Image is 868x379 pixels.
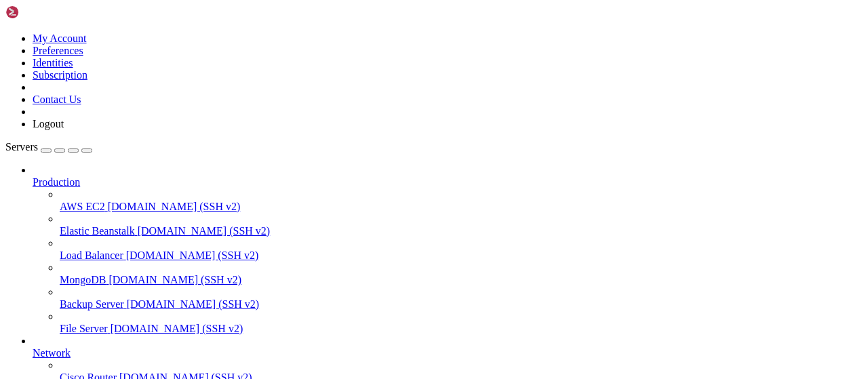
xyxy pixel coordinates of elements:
[60,188,863,213] li: AWS EC2 [DOMAIN_NAME] (SSH v2)
[33,57,73,68] a: Identities
[111,323,243,334] span: [DOMAIN_NAME] (SSH v2)
[60,201,863,213] a: AWS EC2 [DOMAIN_NAME] (SSH v2)
[60,311,863,335] li: File Server [DOMAIN_NAME] (SSH v2)
[33,347,863,359] a: Network
[60,250,123,261] span: Load Balancer
[60,225,135,237] span: Elastic Beanstalk
[108,201,241,212] span: [DOMAIN_NAME] (SSH v2)
[60,298,124,310] span: Backup Server
[33,94,81,105] a: Contact Us
[33,33,87,44] a: My Account
[60,262,863,286] li: MongoDB [DOMAIN_NAME] (SSH v2)
[60,323,863,335] a: File Server [DOMAIN_NAME] (SSH v2)
[5,5,83,19] img: Shellngn
[5,141,38,153] span: Servers
[33,69,87,81] a: Subscription
[60,298,863,311] a: Backup Server [DOMAIN_NAME] (SSH v2)
[33,164,863,335] li: Production
[60,201,105,212] span: AWS EC2
[33,118,64,129] a: Logout
[33,176,863,188] a: Production
[60,274,106,285] span: MongoDB
[60,323,108,334] span: File Server
[60,274,863,286] a: MongoDB [DOMAIN_NAME] (SSH v2)
[60,237,863,262] li: Load Balancer [DOMAIN_NAME] (SSH v2)
[60,250,863,262] a: Load Balancer [DOMAIN_NAME] (SSH v2)
[127,298,260,310] span: [DOMAIN_NAME] (SSH v2)
[60,213,863,237] li: Elastic Beanstalk [DOMAIN_NAME] (SSH v2)
[33,347,71,359] span: Network
[33,176,80,188] span: Production
[138,225,271,237] span: [DOMAIN_NAME] (SSH v2)
[33,45,83,56] a: Preferences
[60,225,863,237] a: Elastic Beanstalk [DOMAIN_NAME] (SSH v2)
[108,274,241,285] span: [DOMAIN_NAME] (SSH v2)
[60,286,863,311] li: Backup Server [DOMAIN_NAME] (SSH v2)
[126,250,259,261] span: [DOMAIN_NAME] (SSH v2)
[5,141,92,153] a: Servers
